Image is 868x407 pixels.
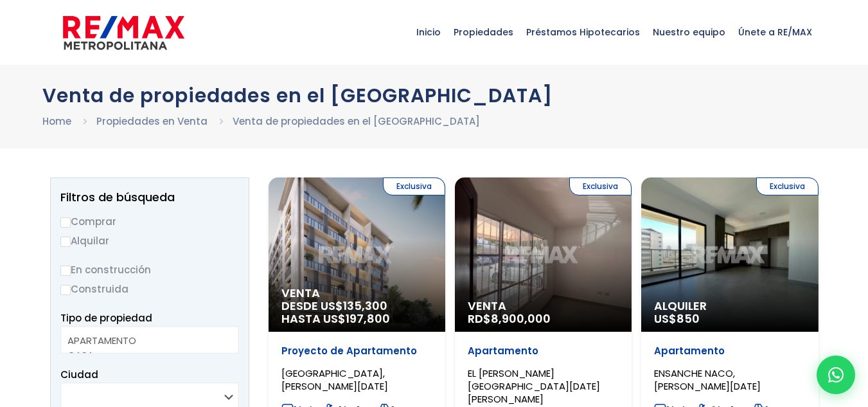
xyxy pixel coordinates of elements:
[654,311,700,327] span: US$
[383,177,445,195] span: Exclusiva
[281,287,432,300] span: Venta
[654,345,805,357] p: Apartamento
[233,114,480,128] a: Venta de propiedades en el [GEOGRAPHIC_DATA]
[60,237,71,247] input: Alquilar
[569,177,632,195] span: Exclusiva
[60,368,98,381] span: Ciudad
[281,300,432,325] span: DESDE US$
[96,114,208,128] a: Propiedades en Venta
[281,312,432,325] span: HASTA US$
[60,233,239,249] label: Alquilar
[67,348,222,363] option: CASA
[654,300,805,312] span: Alquiler
[410,13,447,51] span: Inicio
[468,300,619,312] span: Venta
[60,281,239,297] label: Construida
[281,345,432,357] p: Proyecto de Apartamento
[520,13,646,51] span: Préstamos Hipotecarios
[756,177,819,195] span: Exclusiva
[60,266,71,276] input: En construcción
[447,13,520,51] span: Propiedades
[60,213,239,230] label: Comprar
[732,13,819,51] span: Únete a RE/MAX
[646,13,732,51] span: Nuestro equipo
[60,217,71,228] input: Comprar
[60,191,239,204] h2: Filtros de búsqueda
[60,311,152,325] span: Tipo de propiedad
[468,366,600,406] span: EL [PERSON_NAME][GEOGRAPHIC_DATA][DATE][PERSON_NAME]
[491,311,551,327] span: 8,900,000
[343,298,387,314] span: 135,300
[281,366,388,393] span: [GEOGRAPHIC_DATA], [PERSON_NAME][DATE]
[63,14,184,52] img: remax-metropolitana-logo
[468,311,551,327] span: RD$
[42,114,71,128] a: Home
[654,366,761,393] span: ENSANCHE NACO, [PERSON_NAME][DATE]
[60,262,239,278] label: En construcción
[60,285,71,295] input: Construida
[468,345,619,357] p: Apartamento
[67,333,222,348] option: APARTAMENTO
[346,311,390,327] span: 197,800
[677,311,700,327] span: 850
[42,84,826,107] h1: Venta de propiedades en el [GEOGRAPHIC_DATA]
